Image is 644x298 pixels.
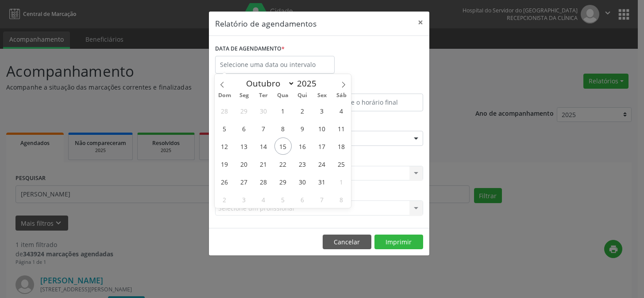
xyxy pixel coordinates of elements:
span: Novembro 7, 2025 [313,191,330,208]
span: Outubro 16, 2025 [294,137,311,155]
span: Outubro 5, 2025 [216,120,233,137]
span: Setembro 29, 2025 [235,102,253,119]
input: Selecione uma data ou intervalo [215,56,335,74]
span: Sáb [332,93,351,98]
span: Novembro 6, 2025 [294,191,311,208]
span: Outubro 28, 2025 [255,173,272,190]
button: Close [412,12,429,33]
span: Outubro 3, 2025 [313,102,330,119]
span: Outubro 8, 2025 [274,120,292,137]
span: Outubro 10, 2025 [313,120,330,137]
span: Outubro 29, 2025 [274,173,292,190]
span: Setembro 30, 2025 [255,102,272,119]
span: Outubro 13, 2025 [235,137,253,155]
label: DATA DE AGENDAMENTO [215,42,285,56]
span: Outubro 9, 2025 [294,120,311,137]
button: Imprimir [374,235,423,250]
span: Sex [312,93,332,98]
span: Outubro 31, 2025 [313,173,330,190]
h5: Relatório de agendamentos [215,18,316,29]
span: Setembro 28, 2025 [216,102,233,119]
span: Outubro 20, 2025 [235,155,253,173]
span: Ter [254,93,273,98]
span: Novembro 5, 2025 [274,191,292,208]
span: Outubro 19, 2025 [216,155,233,173]
span: Novembro 4, 2025 [255,191,272,208]
span: Outubro 25, 2025 [332,155,350,173]
span: Outubro 30, 2025 [294,173,311,190]
span: Novembro 2, 2025 [216,191,233,208]
select: Month [242,77,295,90]
span: Outubro 23, 2025 [294,155,311,173]
span: Outubro 2, 2025 [294,102,311,119]
span: Outubro 4, 2025 [332,102,350,119]
span: Outubro 11, 2025 [332,120,350,137]
span: Dom [215,93,234,98]
span: Outubro 7, 2025 [255,120,272,137]
span: Outubro 18, 2025 [332,137,350,155]
span: Outubro 24, 2025 [313,155,330,173]
span: Seg [234,93,254,98]
span: Outubro 12, 2025 [216,137,233,155]
span: Outubro 14, 2025 [255,137,272,155]
span: Outubro 17, 2025 [313,137,330,155]
span: Novembro 3, 2025 [235,191,253,208]
span: Outubro 15, 2025 [274,137,292,155]
span: Outubro 21, 2025 [255,155,272,173]
span: Novembro 8, 2025 [332,191,350,208]
span: Qua [273,93,293,98]
label: ATÉ [321,80,423,94]
span: Outubro 22, 2025 [274,155,292,173]
span: Qui [293,93,312,98]
span: Outubro 6, 2025 [235,120,253,137]
input: Selecione o horário final [321,94,423,111]
span: Outubro 1, 2025 [274,102,292,119]
input: Year [295,78,324,89]
span: Outubro 27, 2025 [235,173,253,190]
span: Outubro 26, 2025 [216,173,233,190]
span: Novembro 1, 2025 [332,173,350,190]
button: Cancelar [323,235,371,250]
